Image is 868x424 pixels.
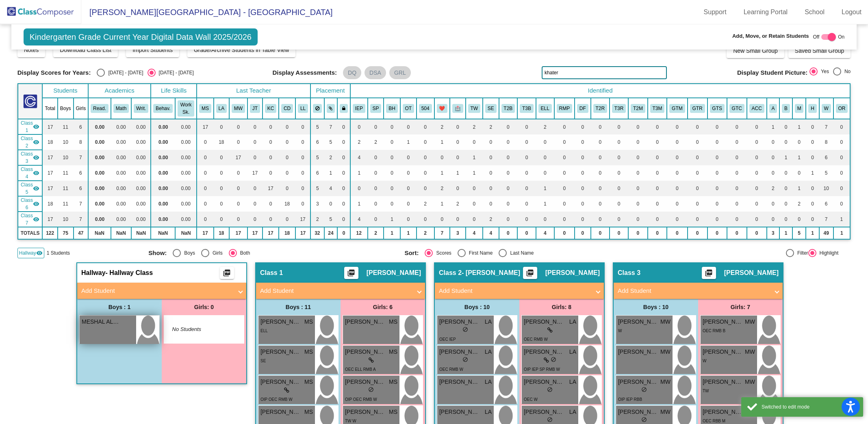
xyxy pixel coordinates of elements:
td: 2 [536,119,554,134]
th: Lonnie Aiello [214,98,229,119]
td: 0 [384,134,400,150]
span: Display Student Picture: [737,69,807,76]
td: 0 [628,134,648,150]
th: White [819,98,833,119]
td: 17 [42,119,57,134]
td: 5 [310,119,324,134]
td: 0 [707,134,727,150]
td: 0 [554,119,575,134]
th: Individualized Education Plan [350,98,368,119]
td: 0 [295,134,310,150]
span: Class 1 [21,119,33,134]
td: 0 [214,119,229,134]
td: 0 [197,165,214,181]
td: 0 [610,134,628,150]
td: 0 [648,134,667,150]
div: [DATE] - [DATE] [156,69,194,76]
th: Jen Tomaro [247,98,263,119]
td: 0 [610,119,628,134]
td: 0 [833,150,851,165]
button: T2M [631,104,645,113]
th: Multiracial [792,98,806,119]
th: Gifted Math [667,98,687,119]
button: T3R [612,104,626,113]
td: 0 [833,119,851,134]
th: Students [42,84,88,98]
th: Speech Only IEP [368,98,384,119]
th: Kim Carcelli [263,98,279,119]
th: Gifted Reading [688,98,707,119]
td: 0 [591,150,610,165]
td: 0 [648,150,667,165]
td: 0 [747,150,767,165]
th: Dyslexia Flagged [575,98,591,119]
mat-icon: visibility [33,123,39,130]
th: Keep with teacher [337,98,350,119]
td: 0 [517,134,536,150]
td: 0.00 [151,134,175,150]
mat-chip: DQ [343,66,361,79]
td: 0 [417,119,434,134]
td: 0 [628,119,648,134]
td: 0.00 [111,150,131,165]
td: 0 [279,150,295,165]
td: 1 [466,150,483,165]
th: Asian [767,98,780,119]
td: 0 [806,119,819,134]
td: 1 [779,150,792,165]
button: Writ. [134,104,148,113]
th: Life Skills [151,84,197,98]
td: 0.00 [175,134,197,150]
td: 0 [229,119,247,134]
mat-panel-title: Add Student [618,286,769,296]
td: 0 [554,134,575,150]
div: [DATE] - [DATE] [105,69,143,76]
span: New Small Group [733,48,778,54]
span: Class 3 [21,150,33,165]
button: Print Students Details [523,267,537,279]
td: 0 [747,119,767,134]
td: 0 [466,134,483,150]
button: Math [113,104,129,113]
td: 0.00 [131,150,151,165]
th: Placement [310,84,350,98]
td: 1 [434,134,450,150]
button: Print Students Details [702,267,716,279]
span: On [838,33,844,41]
span: Grade/Archive Students in Table View [194,47,289,53]
th: Hispanic [806,98,819,119]
span: Saved Small Group [795,48,844,54]
button: T3B [520,104,534,113]
th: English Language Learner [536,98,554,119]
button: GTR [690,104,705,113]
td: 0 [806,134,819,150]
div: No [841,68,851,75]
td: 0.00 [111,165,131,181]
td: 0 [688,134,707,150]
td: 0.00 [88,150,111,165]
td: 0.00 [111,119,131,134]
button: Read. [91,104,108,113]
td: 0 [779,119,792,134]
button: BH [386,104,397,113]
td: 0 [575,119,591,134]
button: B [782,104,790,113]
td: 0 [350,119,368,134]
mat-expansion-panel-header: Add Student [614,283,783,299]
th: Last Teacher [197,84,310,98]
span: Notes [24,47,39,53]
th: Maggie Sprinkle [197,98,214,119]
input: Search... [542,66,667,79]
mat-chip: GRL [389,66,411,79]
th: Carolyn Dechant [279,98,295,119]
td: 0 [214,150,229,165]
button: GTC [729,104,744,113]
td: 0.00 [175,165,197,181]
td: 0 [727,134,747,150]
th: Total [42,98,57,119]
th: Gift Superior Cog [707,98,727,119]
button: SP [370,104,382,113]
td: 1 [400,134,417,150]
a: Learning Portal [737,6,794,19]
td: 0 [554,150,575,165]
